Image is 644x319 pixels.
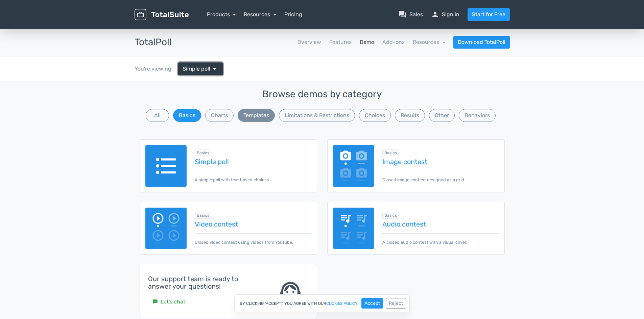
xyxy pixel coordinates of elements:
div: 1.95% [180,160,188,163]
button: Other [429,109,455,122]
span: Browse all in Basics [382,212,399,219]
img: video-poll.png.webp [145,208,187,249]
span: Browse all in Basics [195,150,211,156]
button: Charts [205,109,234,122]
div: By clicking "Accept", you agree with our . [234,294,410,312]
p: A simple poll with text based choices. [195,171,311,183]
span: Simple poll [183,65,210,73]
img: audio-poll.png.webp [333,208,375,249]
button: Behaviors [459,109,496,122]
img: tab_keywords_by_traffic_grey.svg [67,39,73,45]
span: person [431,10,439,19]
button: Basics [173,109,201,122]
button: Results [395,109,425,122]
div: v 4.0.25 [19,11,33,16]
button: All [146,109,169,122]
a: Pricing [284,10,302,19]
img: logo_orange.svg [11,11,16,16]
a: Start for Free [468,8,510,21]
span: Browse all in Basics [382,150,399,156]
img: website_grey.svg [11,18,16,23]
a: Simple poll arrow_drop_down [178,62,223,75]
button: Templates [238,109,275,122]
a: Download TotalPoll [453,36,510,49]
a: Image contest [382,158,499,165]
div: Keywords by Traffic [75,40,114,44]
span: support_agent [278,279,303,303]
span: Orange [171,89,473,98]
p: What's your favorite color? [167,14,478,22]
p: Closed image contest designed as a grid. [382,171,499,183]
span: Red [171,118,473,127]
div: 85.47% [432,43,443,46]
div: Domain: [DOMAIN_NAME] [18,18,74,23]
h3: Browse demos by category [140,89,505,100]
div: 7.28% [196,72,204,75]
img: TotalSuite for WordPress [135,9,189,21]
img: image-poll.png.webp [333,145,375,187]
div: 2.92% [183,101,191,104]
a: Video contest [195,220,311,228]
p: A closed audio contest with a visual cover. [382,233,499,245]
h3: TotalPoll [135,37,172,48]
a: cookies policy [326,301,358,305]
div: 2.38% [181,131,190,134]
div: You're viewing: [135,65,178,73]
div: Domain Overview [26,40,61,44]
img: text-poll.png.webp [145,145,187,187]
button: Limitations & Restrictions [279,109,355,122]
span: Blue [171,31,473,39]
a: Overview [297,38,321,46]
button: Accept [361,298,383,309]
span: Browse all in Basics [195,212,211,219]
a: Resources [413,39,445,45]
a: Demo [360,38,374,46]
a: Products [207,11,236,18]
span: arrow_drop_down [210,65,218,73]
a: personSign in [431,10,459,19]
span: Purple [171,148,473,156]
a: Resources [244,11,276,18]
button: Choices [359,109,391,122]
a: question_answerSales [399,10,423,19]
a: Simple poll [195,158,311,165]
span: question_answer [399,10,407,19]
p: Closed video contest using videos from YouTube. [195,233,311,245]
a: Audio contest [382,220,499,228]
a: Features [329,38,352,46]
h4: Our support team is ready to answer your questions! [148,275,262,290]
button: Reject [386,298,406,309]
a: Add-ons [382,38,405,46]
img: tab_domain_overview_orange.svg [18,39,24,45]
span: Green [171,60,473,69]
